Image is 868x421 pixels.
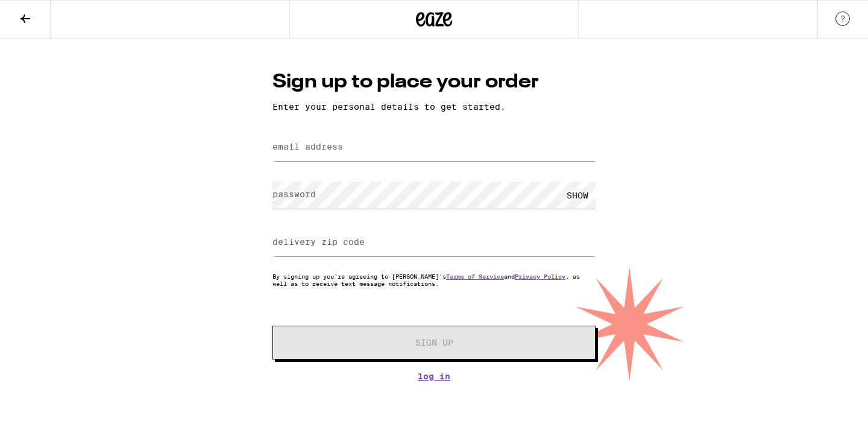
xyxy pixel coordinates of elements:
h1: Sign up to place your order [272,69,596,96]
a: Terms of Service [446,273,504,280]
label: delivery zip code [272,237,365,247]
p: By signing up you're agreeing to [PERSON_NAME]'s and , as well as to receive text message notific... [272,273,596,287]
a: Privacy Policy [515,273,565,280]
button: Sign Up [272,326,596,359]
input: delivery zip code [272,229,596,256]
input: email address [272,134,596,161]
label: password [272,189,316,199]
div: SHOW [559,182,596,209]
a: Log In [272,372,596,381]
p: Enter your personal details to get started. [272,102,596,112]
span: Sign Up [415,338,453,347]
label: email address [272,142,343,151]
